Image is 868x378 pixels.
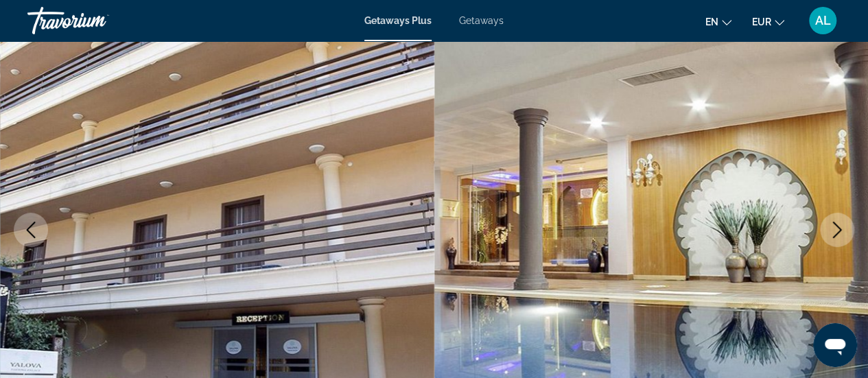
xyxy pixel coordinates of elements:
[705,16,718,27] span: en
[820,213,854,247] button: Next image
[27,3,165,38] a: Travorium
[752,12,784,32] button: Change currency
[459,15,504,26] a: Getaways
[815,14,831,27] span: AL
[752,16,771,27] span: EUR
[14,213,48,247] button: Previous image
[813,323,857,367] iframe: Button to launch messaging window
[364,15,432,26] a: Getaways Plus
[805,6,841,35] button: User Menu
[705,12,731,32] button: Change language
